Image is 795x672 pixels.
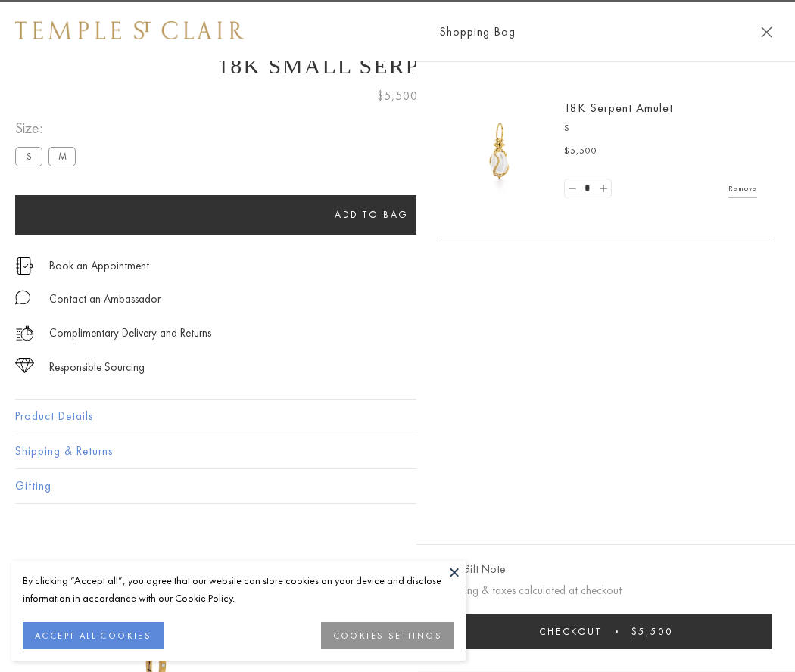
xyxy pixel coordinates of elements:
span: Add to bag [335,208,409,221]
span: Checkout [539,625,602,638]
span: $5,500 [377,86,418,106]
img: P51836-E11SERPPV [454,106,545,197]
img: Temple St. Clair [15,21,244,39]
p: Shipping & taxes calculated at checkout [439,581,772,600]
button: Add to bag [15,195,728,235]
a: Remove [728,180,757,197]
p: Complimentary Delivery and Returns [49,324,211,343]
p: S [564,121,757,136]
img: icon_appointment.svg [15,257,33,275]
img: icon_delivery.svg [15,324,34,343]
label: S [15,147,42,166]
img: MessageIcon-01_2.svg [15,290,30,305]
span: Shopping Bag [439,22,516,42]
a: Set quantity to 2 [595,179,610,198]
button: COOKIES SETTINGS [321,622,454,649]
button: Gifting [15,469,780,503]
label: M [48,147,76,166]
div: Responsible Sourcing [49,358,145,377]
div: By clicking “Accept all”, you agree that our website can store cookies on your device and disclos... [23,572,454,607]
button: Close Shopping Bag [761,26,772,38]
button: Add Gift Note [439,560,505,579]
span: Size: [15,116,82,141]
a: Set quantity to 0 [565,179,580,198]
button: Shipping & Returns [15,434,780,468]
button: Product Details [15,400,780,434]
img: icon_sourcing.svg [15,358,34,373]
a: Book an Appointment [49,257,149,274]
button: Checkout $5,500 [439,614,772,649]
span: $5,500 [564,144,597,159]
div: Contact an Ambassador [49,290,161,309]
span: $5,500 [631,625,673,638]
h3: You May Also Like [38,558,757,582]
button: ACCEPT ALL COOKIES [23,622,164,649]
a: 18K Serpent Amulet [564,100,673,116]
h1: 18K Small Serpent Amulet [15,53,780,79]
